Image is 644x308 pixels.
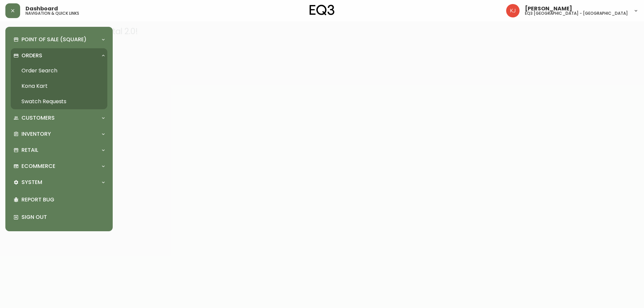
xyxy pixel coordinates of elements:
a: Swatch Requests [11,94,107,109]
p: System [21,179,42,186]
span: Dashboard [25,6,58,11]
div: Report Bug [11,191,107,208]
p: Retail [21,146,38,154]
p: Inventory [21,130,51,138]
p: Orders [21,52,42,59]
a: Kona Kart [11,78,107,94]
p: Report Bug [21,196,105,203]
div: Point of Sale (Square) [11,32,107,47]
a: Order Search [11,63,107,78]
p: Ecommerce [21,163,55,170]
div: System [11,175,107,190]
div: Orders [11,48,107,63]
div: Customers [11,111,107,125]
span: [PERSON_NAME] [525,6,572,11]
div: Inventory [11,127,107,141]
img: 24a625d34e264d2520941288c4a55f8e [506,4,520,17]
h5: eq3 [GEOGRAPHIC_DATA] - [GEOGRAPHIC_DATA] [525,11,628,15]
p: Point of Sale (Square) [21,36,87,43]
p: Customers [21,114,55,122]
h5: navigation & quick links [25,11,79,15]
img: logo [310,5,334,15]
div: Ecommerce [11,159,107,174]
p: Sign Out [21,213,105,221]
div: Sign Out [11,208,107,226]
div: Retail [11,143,107,158]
